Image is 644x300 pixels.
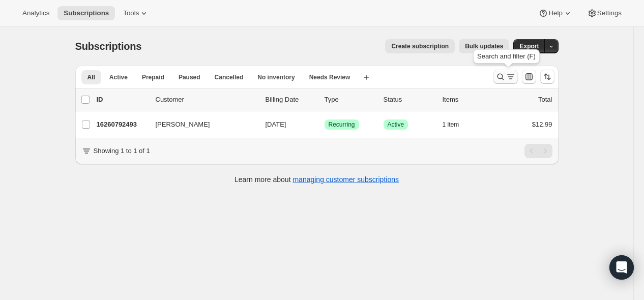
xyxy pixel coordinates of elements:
span: Active [109,73,128,81]
span: [DATE] [266,121,286,128]
span: Subscriptions [75,41,142,52]
button: Sort the results [540,70,554,84]
button: Help [532,6,578,20]
p: Total [538,95,552,105]
span: Needs Review [309,73,350,81]
button: Create new view [358,70,374,84]
p: Status [384,95,434,105]
button: Tools [117,6,155,20]
span: [PERSON_NAME] [156,119,210,130]
button: [PERSON_NAME] [150,116,251,133]
span: Paused [179,73,200,81]
button: Create subscription [385,39,455,53]
span: Export [519,42,539,50]
span: $12.99 [532,121,552,128]
span: Analytics [22,9,49,17]
button: Customize table column order and visibility [522,70,536,84]
span: Recurring [329,121,355,129]
p: Billing Date [266,95,316,105]
span: Cancelled [215,73,244,81]
a: managing customer subscriptions [292,175,399,184]
button: Search and filter results [493,70,518,84]
p: Customer [156,95,257,105]
span: All [87,73,95,81]
span: Create subscription [391,42,449,50]
span: Subscriptions [64,9,109,17]
button: Analytics [16,6,55,20]
button: 1 item [443,117,471,132]
div: IDCustomerBilling DateTypeStatusItemsTotal [97,95,552,105]
span: Prepaid [142,73,164,81]
button: Bulk updates [459,39,509,53]
div: Type [325,95,375,105]
nav: Pagination [524,144,552,158]
div: Items [443,95,493,105]
span: Tools [123,9,139,17]
div: Open Intercom Messenger [609,255,634,280]
span: Active [388,121,404,129]
button: Export [513,39,545,53]
p: ID [97,95,148,105]
span: Bulk updates [465,42,503,50]
span: Settings [597,9,622,17]
button: Subscriptions [57,6,115,20]
button: Settings [581,6,628,20]
span: No inventory [257,73,295,81]
p: Learn more about [235,174,399,185]
div: 16260792493[PERSON_NAME][DATE]SuccessRecurringSuccessActive1 item$12.99 [97,117,552,132]
p: 16260792493 [97,119,148,130]
p: Showing 1 to 1 of 1 [94,146,150,156]
span: Help [548,9,562,17]
span: 1 item [443,121,459,129]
